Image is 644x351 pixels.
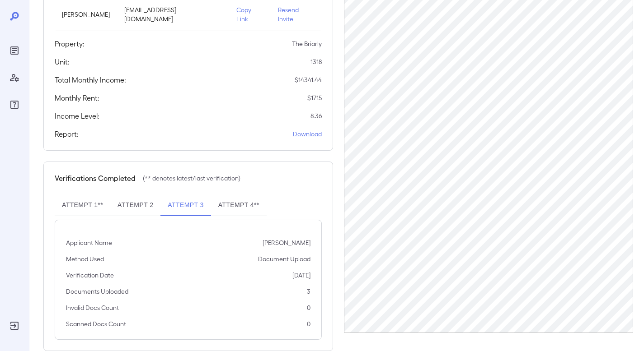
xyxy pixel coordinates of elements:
[66,287,128,296] p: Documents Uploaded
[66,238,112,247] p: Applicant Name
[55,92,99,103] h5: Monthly Rent:
[310,57,322,66] p: 1318
[55,194,110,216] button: Attempt 1**
[7,70,22,85] div: Manage Users
[258,254,310,263] p: Document Upload
[307,303,310,312] p: 0
[7,319,22,333] div: Log Out
[292,271,310,280] p: [DATE]
[7,97,22,112] div: FAQ
[66,271,114,280] p: Verification Date
[307,319,310,328] p: 0
[307,93,322,102] p: $ 1715
[62,10,110,19] p: [PERSON_NAME]
[7,43,22,58] div: Reports
[278,5,315,23] p: Resend Invite
[295,75,322,84] p: $ 14341.44
[55,38,85,49] h5: Property:
[66,303,119,312] p: Invalid Docs Count
[55,173,136,184] h5: Verifications Completed
[143,174,240,183] p: (** denotes latest/last verification)
[124,5,222,23] p: [EMAIL_ADDRESS][DOMAIN_NAME]
[292,39,322,48] p: The Briarly
[211,194,267,216] button: Attempt 4**
[310,111,322,120] p: 8.36
[307,287,310,296] p: 3
[236,5,263,23] p: Copy Link
[263,238,310,247] p: [PERSON_NAME]
[110,194,160,216] button: Attempt 2
[293,129,322,139] a: Download
[55,56,70,67] h5: Unit:
[160,194,211,216] button: Attempt 3
[55,129,79,139] h5: Report:
[55,111,99,121] h5: Income Level:
[66,319,126,328] p: Scanned Docs Count
[55,74,126,85] h5: Total Monthly Income:
[66,254,104,263] p: Method Used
